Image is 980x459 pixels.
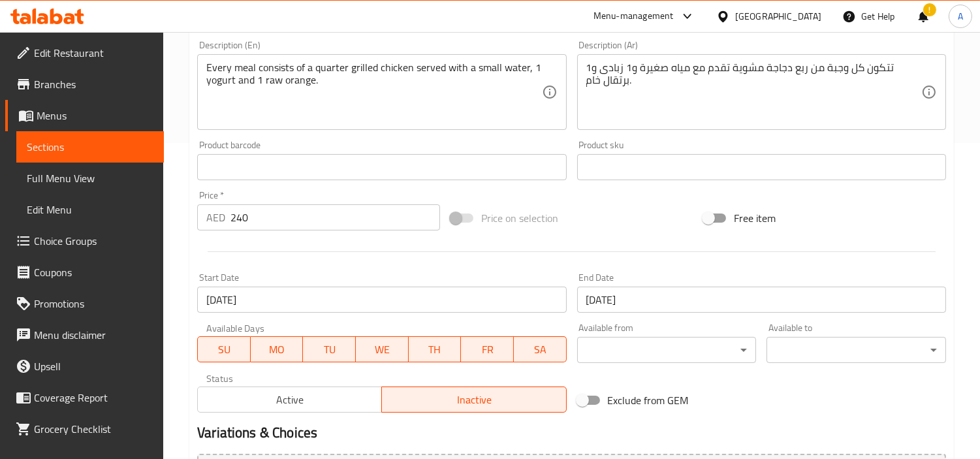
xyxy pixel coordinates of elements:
button: TU [303,336,356,362]
a: Menus [5,100,164,131]
a: Grocery Checklist [5,413,164,445]
a: Menu disclaimer [5,319,164,351]
span: SA [519,340,561,359]
span: Edit Menu [27,202,153,217]
button: WE [356,336,409,362]
span: TU [308,340,351,359]
a: Branches [5,69,164,100]
textarea: تتكون كل وجبة من ربع دجاجة مشوية تقدم مع مياه صغيرة و1 زبادى و1 برتقال خام. [586,61,921,123]
span: WE [361,340,403,359]
span: Free item [734,210,776,226]
h2: Variations & Choices [197,423,946,443]
div: ​ [767,337,946,363]
button: SA [514,336,567,362]
div: Menu-management [593,8,674,24]
span: Menus [37,108,153,123]
a: Coupons [5,257,164,288]
span: FR [466,340,509,359]
span: SU [203,340,245,359]
button: SU [197,336,251,362]
textarea: Every meal consists of a quarter grilled chicken served with a small water, 1 yogurt and 1 raw or... [206,61,541,123]
input: Please enter product sku [577,154,946,180]
span: Price on selection [481,210,558,226]
span: Menu disclaimer [34,327,153,343]
button: TH [409,336,462,362]
a: Full Menu View [16,163,164,194]
a: Upsell [5,351,164,382]
span: Branches [34,76,153,92]
span: Coupons [34,264,153,280]
button: MO [251,336,304,362]
span: Choice Groups [34,233,153,249]
span: Full Menu View [27,170,153,186]
span: Exclude from GEM [608,392,689,408]
input: Please enter price [230,204,440,230]
span: Upsell [34,358,153,374]
div: [GEOGRAPHIC_DATA] [735,9,821,24]
span: MO [256,340,298,359]
span: Coverage Report [34,390,153,405]
span: Active [203,390,377,409]
a: Edit Menu [16,194,164,225]
button: Inactive [381,387,566,413]
span: Inactive [387,390,561,409]
div: ​ [577,337,757,363]
input: Please enter product barcode [197,154,566,180]
a: Edit Restaurant [5,37,164,69]
a: Coverage Report [5,382,164,413]
span: TH [414,340,456,359]
span: Edit Restaurant [34,45,153,61]
span: Promotions [34,296,153,311]
a: Promotions [5,288,164,319]
span: Grocery Checklist [34,421,153,437]
button: Active [197,387,382,413]
button: FR [461,336,514,362]
span: A [958,9,963,24]
a: Sections [16,131,164,163]
a: Choice Groups [5,225,164,257]
p: AED [206,210,225,225]
span: Sections [27,139,153,155]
